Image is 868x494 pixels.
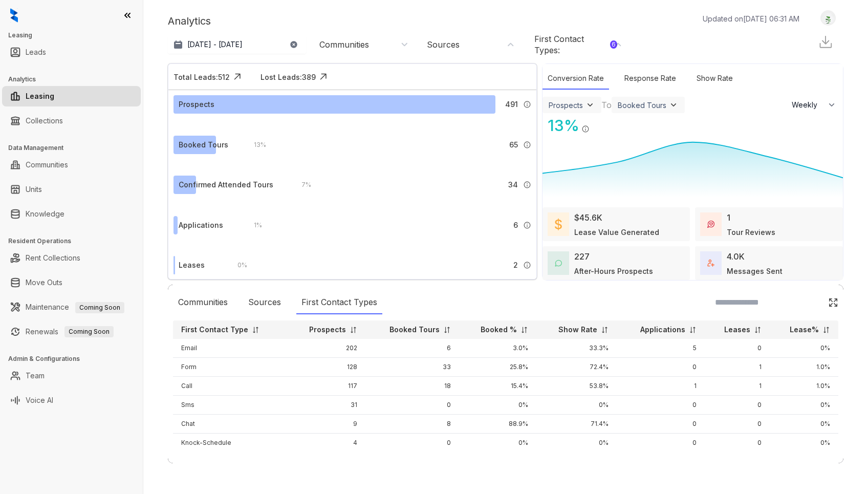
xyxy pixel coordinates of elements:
img: Info [523,181,531,189]
div: Booked Tours [179,139,228,151]
td: 25.8% [459,358,536,377]
div: Booked Tours [618,101,666,110]
li: Knowledge [2,204,141,224]
img: Info [523,100,531,109]
p: [DATE] - [DATE] [187,39,243,50]
li: Voice AI [2,390,141,411]
div: Show Rate [691,68,738,90]
td: 0% [536,396,617,415]
td: 0% [770,434,838,453]
div: Prospects [179,99,214,110]
div: Messages Sent [727,266,783,276]
td: 0 [617,434,705,453]
div: Conversion Rate [542,68,609,90]
div: 227 [574,250,590,263]
img: sorting [689,326,697,334]
a: Leasing [26,86,54,106]
td: 1 [705,358,770,377]
div: After-Hours Prospects [574,266,653,276]
div: Confirmed Attended Tours [179,179,273,190]
p: Booked % [481,325,517,335]
img: ViewFilterArrow [668,100,679,110]
div: First Contact Types : [534,33,617,56]
li: Maintenance [2,297,141,317]
td: 18 [365,377,460,396]
h3: Admin & Configurations [8,354,143,363]
a: Move Outs [26,272,62,293]
div: 6 [610,40,617,49]
div: 4.0K [727,250,745,263]
a: Communities [26,155,68,175]
img: sorting [443,326,451,334]
td: 0 [365,434,460,453]
li: Leasing [2,86,141,106]
div: $45.6K [574,211,602,224]
img: sorting [601,326,609,334]
td: 0% [770,415,838,434]
div: Communities [319,39,369,50]
div: Tour Reviews [727,227,775,238]
div: First Contact Types [296,291,382,314]
img: sorting [252,326,259,334]
p: Leases [724,325,750,335]
img: sorting [350,326,357,334]
img: SearchIcon [807,298,815,307]
img: ViewFilterArrow [585,100,595,110]
img: UserAvatar [821,13,835,24]
div: Prospects [549,101,583,110]
td: 0% [770,339,838,358]
p: First Contact Type [181,325,248,335]
div: Response Rate [619,68,681,90]
h3: Analytics [8,75,143,84]
td: 0 [617,358,705,377]
li: Communities [2,155,141,175]
p: Applications [640,325,685,335]
div: Lease Value Generated [574,227,659,238]
p: Prospects [309,325,346,335]
li: Move Outs [2,272,141,293]
a: Leads [26,42,46,62]
div: 1 % [244,220,262,231]
td: 0% [536,434,617,453]
td: 0% [770,396,838,415]
li: Team [2,366,141,386]
img: Click Icon [828,297,838,308]
p: Booked Tours [389,325,440,335]
img: Info [523,141,531,149]
td: 15.4% [459,377,536,396]
li: Rent Collections [2,248,141,268]
td: 0 [365,396,460,415]
td: 128 [288,358,365,377]
img: sorting [754,326,762,334]
td: 3.0% [459,339,536,358]
a: Rent Collections [26,248,80,268]
td: 1 [705,377,770,396]
span: Weekly [792,100,823,110]
td: 8 [365,415,460,434]
div: Applications [179,220,223,231]
img: sorting [822,326,830,334]
a: Knowledge [26,204,64,224]
img: AfterHoursConversations [555,260,562,267]
td: 88.9% [459,415,536,434]
td: 71.4% [536,415,617,434]
div: 7 % [291,179,311,190]
td: 53.8% [536,377,617,396]
img: TotalFum [707,260,714,267]
span: 34 [508,179,518,190]
div: 0 % [227,260,247,271]
img: logo [10,8,18,23]
td: 5 [617,339,705,358]
p: Updated on [DATE] 06:31 AM [703,13,799,24]
td: 0 [705,415,770,434]
td: 31 [288,396,365,415]
td: Email [173,339,288,358]
a: Voice AI [26,390,53,411]
td: 202 [288,339,365,358]
td: Knock-Schedule [173,434,288,453]
span: 491 [505,99,518,110]
td: 72.4% [536,358,617,377]
img: Info [523,261,531,269]
img: Click Icon [230,69,245,84]
p: Lease% [790,325,819,335]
